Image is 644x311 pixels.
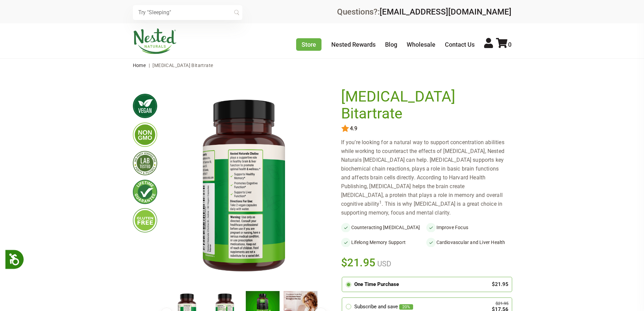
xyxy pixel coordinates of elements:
a: Contact Us [445,41,475,48]
input: Try "Sleeping" [133,5,242,20]
div: If you’re looking for a natural way to support concentration abilities while working to counterac... [341,138,511,217]
a: Home [133,63,146,68]
a: Wholesale [407,41,435,48]
h1: [MEDICAL_DATA] Bitartrate [341,88,508,122]
li: Counteracting [MEDICAL_DATA] [341,223,426,232]
span: USD [376,260,391,268]
a: [EMAIL_ADDRESS][DOMAIN_NAME] [380,7,511,17]
span: 0 [508,41,511,48]
span: | [147,63,151,68]
span: [MEDICAL_DATA] Bitartrate [152,63,213,68]
a: 0 [496,41,511,48]
span: $21.95 [341,255,376,270]
a: Blog [385,41,397,48]
img: thirdpartytested [133,151,157,175]
a: Store [296,38,321,51]
nav: breadcrumbs [133,59,511,72]
div: Questions?: [337,8,511,16]
img: Nested Naturals [133,28,177,54]
img: star.svg [341,125,349,133]
img: lifetimeguarantee [133,180,157,204]
sup: 1 [379,200,382,205]
img: Choline Bitartrate [168,88,319,285]
li: Cardiovascular and Liver Health [426,238,511,247]
img: glutenfree [133,208,157,232]
li: Improve Focus [426,223,511,232]
span: 4.9 [349,126,357,132]
li: Lifelong Memory Support [341,238,426,247]
img: gmofree [133,123,157,147]
img: vegan [133,94,157,118]
a: Nested Rewards [331,41,376,48]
